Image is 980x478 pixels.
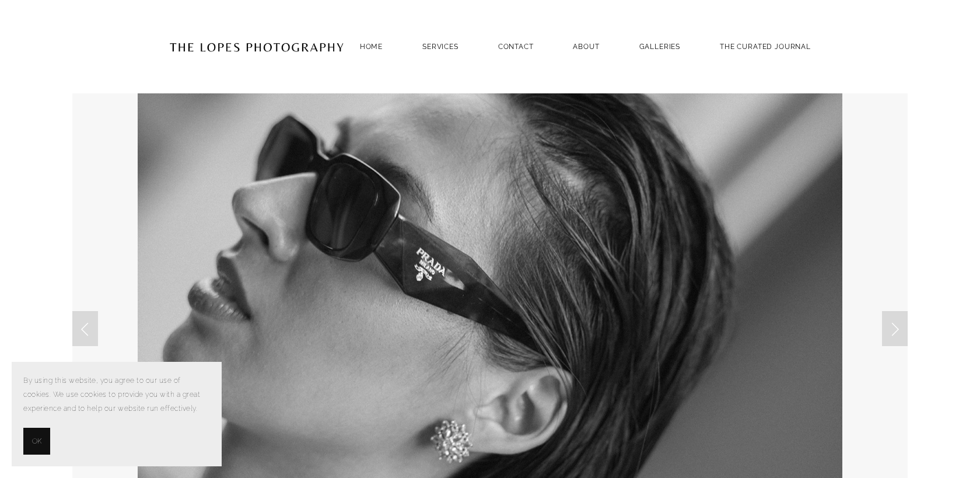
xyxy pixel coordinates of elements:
a: SERVICES [422,43,459,51]
p: By using this website, you agree to our use of cookies. We use cookies to provide you with a grea... [23,374,210,416]
a: Previous Slide [72,311,98,346]
span: OK [32,434,41,448]
section: Cookie banner [12,362,222,466]
a: GALLERIES [639,39,681,54]
img: Portugal Wedding Photographer | The Lopes Photography [169,18,344,75]
a: Contact [498,39,534,54]
button: OK [23,428,50,455]
a: THE CURATED JOURNAL [720,39,811,54]
a: ABOUT [573,39,599,54]
a: Next Slide [882,311,908,346]
a: Home [360,39,383,54]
